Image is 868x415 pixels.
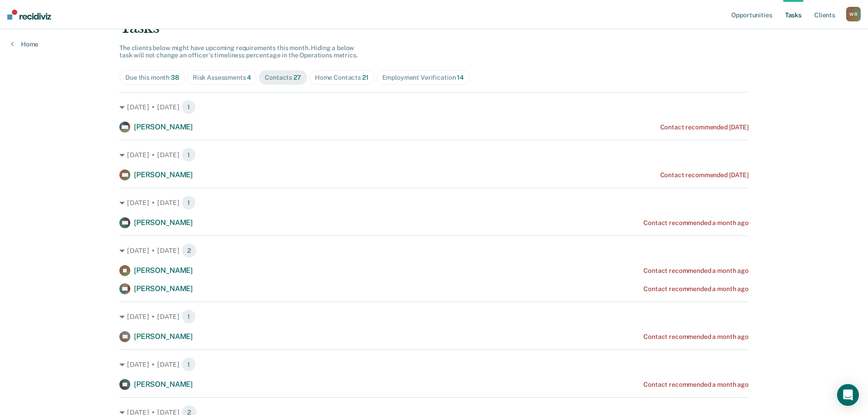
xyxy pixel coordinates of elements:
[643,267,749,275] div: Contact recommended a month ago
[119,195,749,210] div: [DATE] • [DATE] 1
[315,74,369,82] div: Home Contacts
[660,123,749,131] div: Contact recommended [DATE]
[247,74,251,81] span: 4
[7,10,51,20] img: Recidiviz
[382,74,464,82] div: Employment Verification
[134,123,193,131] span: [PERSON_NAME]
[181,243,197,258] span: 2
[119,148,749,162] div: [DATE] • [DATE] 1
[193,74,252,82] div: Risk Assessments
[362,74,369,81] span: 21
[457,74,464,81] span: 14
[11,40,38,48] a: Home
[119,243,749,258] div: [DATE] • [DATE] 2
[134,170,193,179] span: [PERSON_NAME]
[134,266,193,275] span: [PERSON_NAME]
[660,171,749,179] div: Contact recommended [DATE]
[293,74,301,81] span: 27
[643,333,749,341] div: Contact recommended a month ago
[134,380,193,389] span: [PERSON_NAME]
[134,332,193,341] span: [PERSON_NAME]
[181,195,196,210] span: 1
[119,357,749,372] div: [DATE] • [DATE] 1
[125,74,179,82] div: Due this month
[846,7,861,21] div: W R
[181,309,196,324] span: 1
[181,100,196,114] span: 1
[181,148,196,162] span: 1
[846,7,861,21] button: WR
[265,74,301,82] div: Contacts
[119,100,749,114] div: [DATE] • [DATE] 1
[119,18,749,37] div: Tasks
[119,44,358,59] span: The clients below might have upcoming requirements this month. Hiding a below task will not chang...
[134,284,193,293] span: [PERSON_NAME]
[119,309,749,324] div: [DATE] • [DATE] 1
[643,285,749,293] div: Contact recommended a month ago
[181,357,196,372] span: 1
[643,219,749,227] div: Contact recommended a month ago
[171,74,179,81] span: 38
[837,384,859,406] div: Open Intercom Messenger
[643,381,749,389] div: Contact recommended a month ago
[134,218,193,227] span: [PERSON_NAME]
